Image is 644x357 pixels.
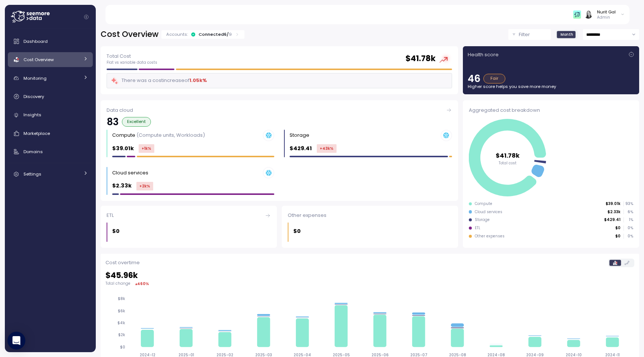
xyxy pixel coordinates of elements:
div: Other expenses [288,212,452,219]
p: $2.33k [112,181,132,190]
p: Filter [519,31,530,38]
p: 6 % [624,209,633,215]
p: 9 [229,31,232,37]
p: $39.01k [606,201,621,206]
div: ETL [475,225,480,231]
p: Higher score helps you save more money [468,83,634,89]
p: $39.01k [112,144,134,153]
p: 93 % [624,201,633,206]
div: Excellent [122,117,151,127]
h2: $ 45.96k [105,270,634,281]
p: Flat vs variable data costs [107,60,157,65]
div: Fair [483,74,505,83]
span: Month [561,32,573,37]
div: Compute [112,132,205,139]
div: Cloud services [112,169,148,177]
div: There was a cost increase of [111,76,207,85]
a: Data cloud83ExcellentCompute (Compute units, Workloads)$39.01k+1k%Storage $429.41+43k%Cloud servi... [101,100,458,201]
p: Accounts: [166,31,188,37]
p: $0 [615,225,621,231]
a: Marketplace [8,126,93,141]
a: Dashboard [8,34,93,49]
div: Data cloud [107,107,452,114]
tspan: $41.78k [496,151,520,159]
p: 83 [107,117,119,127]
tspan: Total cost [499,160,517,165]
img: ACg8ocIVugc3DtI--ID6pffOeA5XcvoqExjdOmyrlhjOptQpqjom7zQ=s96-c [584,10,592,18]
div: 1.05k % [189,77,207,84]
a: Domains [8,144,93,159]
a: Discovery [8,89,93,104]
a: Cost Overview [8,52,93,67]
a: Insights [8,108,93,123]
p: Total Cost [107,53,157,60]
img: 65f98ecb31a39d60f1f315eb.PNG [573,10,581,18]
p: $0 [112,227,120,236]
p: 1 % [624,217,633,222]
p: $0 [293,227,301,236]
span: Domains [23,149,43,155]
div: Storage [290,132,309,139]
div: 460 % [137,281,149,287]
div: Compute [475,201,492,206]
div: Storage [475,217,490,222]
a: ETL$0 [101,206,277,248]
div: Cloud services [475,209,502,215]
p: $429.41 [604,217,621,222]
p: $0 [615,234,621,239]
a: Settings [8,167,93,181]
span: Settings [23,171,41,177]
div: +43k % [317,144,337,153]
span: Marketplace [23,130,50,136]
button: Filter [508,29,551,40]
div: ▴ [135,281,149,287]
tspan: $0 [120,345,125,350]
div: ETL [107,212,271,219]
h2: Cost Overview [101,29,158,40]
p: Admin [597,15,616,20]
p: 0 % [624,234,633,239]
span: Discovery [23,94,44,99]
div: Other expenses [475,234,505,239]
p: $429.41 [290,144,312,153]
p: (Compute units, Workloads) [136,132,205,139]
div: Connected 6 / [199,31,232,37]
h2: $ 41.78k [405,53,436,64]
p: Total change [105,281,130,286]
span: Insights [23,112,41,118]
p: Cost overtime [105,259,140,266]
tspan: $2k [118,332,125,337]
button: Collapse navigation [82,14,91,20]
span: Monitoring [23,75,47,81]
div: Open Intercom Messenger [7,332,25,350]
span: Dashboard [23,38,48,44]
tspan: $4k [117,320,125,325]
div: Aggregated cost breakdown [469,107,633,114]
p: 46 [468,74,480,83]
p: 0 % [624,225,633,231]
div: Nurit Gal [597,9,616,15]
p: $2.33k [607,209,621,215]
tspan: $6k [118,309,125,313]
div: +1k % [139,144,154,153]
div: +2k % [136,182,153,190]
tspan: $8k [118,296,125,301]
a: Monitoring [8,71,93,86]
div: Accounts:Connected6/9 [161,30,244,39]
p: Health score [468,51,499,59]
span: Cost Overview [23,57,54,63]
